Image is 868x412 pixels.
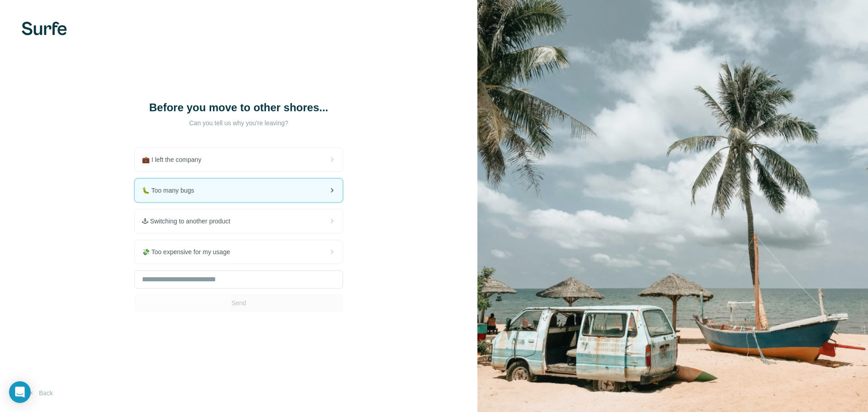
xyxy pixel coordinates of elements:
[22,22,67,35] img: Surfe's logo
[9,381,31,403] div: Open Intercom Messenger
[142,186,202,195] span: 🐛 Too many bugs
[142,217,237,226] span: 🕹 Switching to another product
[148,118,329,128] p: Can you tell us why you're leaving?
[22,385,59,401] button: Back
[142,247,237,256] span: 💸 Too expensive for my usage
[142,155,208,164] span: 💼 I left the company
[148,100,329,115] h1: Before you move to other shores...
